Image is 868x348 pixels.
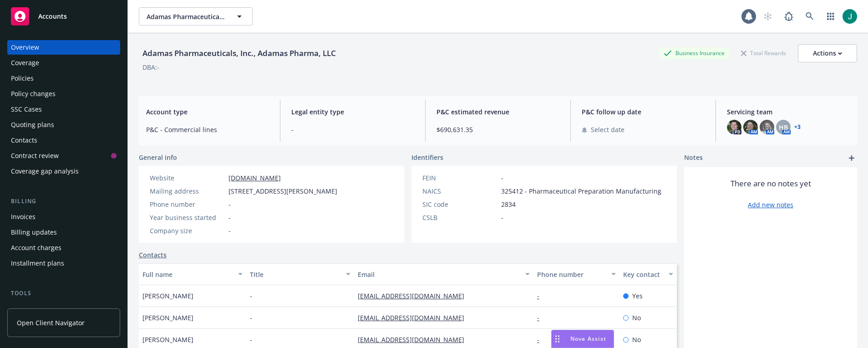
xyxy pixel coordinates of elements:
div: Contract review [11,148,59,163]
div: Drag to move [552,330,563,348]
span: No [632,335,641,344]
div: FEIN [422,173,497,183]
div: Full name [142,270,233,279]
span: Open Client Navigator [17,318,85,328]
img: photo [743,120,758,134]
span: - [250,313,252,322]
span: - [250,335,252,344]
a: Report a Bug [780,7,798,26]
span: Identifiers [411,153,443,162]
a: Accounts [7,4,120,29]
a: Contacts [139,250,167,260]
div: Coverage gap analysis [11,164,79,179]
a: Coverage [7,56,120,70]
span: - [250,291,252,301]
div: Overview [11,40,39,55]
div: Quoting plans [11,118,54,132]
div: Installment plans [11,256,64,271]
div: SSC Cases [11,102,42,117]
button: Full name [139,263,246,285]
img: photo [843,9,857,24]
div: Contacts [11,133,37,148]
span: [PERSON_NAME] [142,335,193,344]
span: P&C follow up date [582,107,705,117]
span: 2834 [501,200,516,209]
a: Quoting plans [7,118,120,132]
div: Billing updates [11,225,57,240]
span: - [291,125,414,134]
img: photo [760,120,774,134]
div: Phone number [537,270,606,279]
a: [EMAIL_ADDRESS][DOMAIN_NAME] [358,292,472,300]
a: Add new notes [748,200,793,210]
a: - [537,313,547,322]
a: Contacts [7,133,120,148]
span: P&C estimated revenue [437,107,559,117]
a: [EMAIL_ADDRESS][DOMAIN_NAME] [358,313,472,322]
button: Title [246,263,354,285]
div: Company size [150,226,225,235]
div: Phone number [150,200,225,209]
span: Nova Assist [570,335,606,343]
div: Website [150,173,225,183]
a: Switch app [822,7,840,26]
span: - [228,213,231,222]
div: Coverage [11,56,39,70]
a: Start snowing [759,7,777,26]
a: Account charges [7,241,120,255]
div: Billing [7,197,120,206]
a: Coverage gap analysis [7,164,120,179]
button: Adamas Pharmaceuticals, Inc., Adamas Pharma, LLC [139,7,253,26]
div: Actions [813,45,842,62]
span: Adamas Pharmaceuticals, Inc., Adamas Pharma, LLC [147,12,225,21]
span: Legal entity type [291,107,414,117]
span: $690,631.35 [437,125,559,134]
span: - [501,173,503,183]
div: CSLB [422,213,497,222]
a: - [537,335,547,344]
div: SIC code [422,200,497,209]
div: Key contact [623,270,663,279]
button: Email [354,263,533,285]
span: 325412 - Pharmaceutical Preparation Manufacturing [501,186,661,196]
a: Policies [7,71,120,86]
a: Billing updates [7,225,120,240]
a: add [846,153,857,164]
a: SSC Cases [7,102,120,117]
span: - [228,226,231,235]
span: [PERSON_NAME] [142,291,193,301]
span: Servicing team [727,107,850,117]
a: Policy changes [7,87,120,101]
div: Adamas Pharmaceuticals, Inc., Adamas Pharma, LLC [139,47,340,59]
div: Policy changes [11,87,56,101]
div: NAICS [422,186,497,196]
button: Phone number [533,263,619,285]
span: - [501,213,503,222]
a: [DOMAIN_NAME] [228,174,281,182]
a: Overview [7,40,120,55]
div: Mailing address [150,186,225,196]
span: HB [779,123,788,132]
div: Invoices [11,210,36,224]
div: Tools [7,289,120,298]
span: P&C - Commercial lines [146,125,269,134]
button: Key contact [619,263,677,285]
span: General info [139,153,177,162]
span: No [632,313,641,322]
a: +3 [794,124,801,130]
a: - [537,292,547,300]
div: Email [358,270,520,279]
span: There are no notes yet [731,178,811,189]
span: Notes [684,153,703,164]
span: Accounts [38,13,67,20]
span: Yes [632,291,643,301]
div: DBA: - [142,62,159,72]
span: Account type [146,107,269,117]
span: [STREET_ADDRESS][PERSON_NAME] [228,186,337,196]
button: Actions [798,44,857,62]
div: Total Rewards [736,47,791,59]
a: Installment plans [7,256,120,271]
button: Nova Assist [551,330,614,348]
div: Business Insurance [659,47,729,59]
div: Title [250,270,340,279]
